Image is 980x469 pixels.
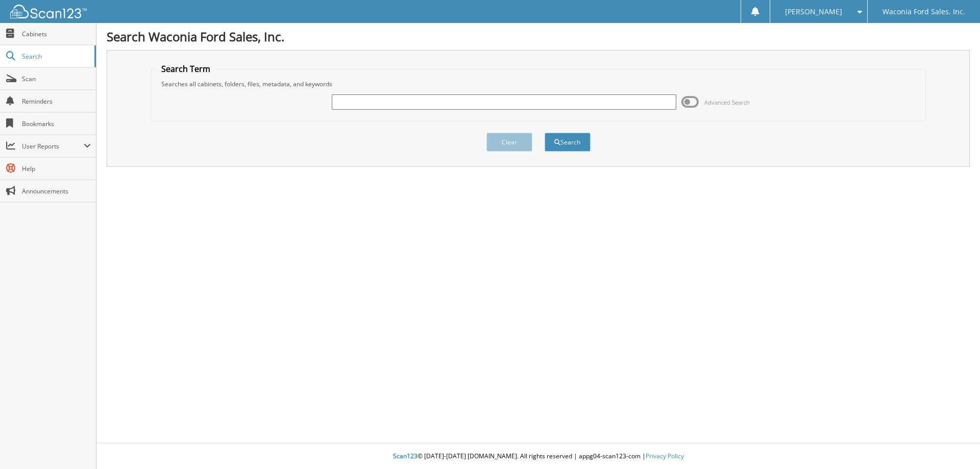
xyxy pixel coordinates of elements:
[22,30,91,38] span: Cabinets
[156,80,921,88] div: Searches all cabinets, folders, files, metadata, and keywords
[486,133,532,152] button: Clear
[393,452,418,460] span: Scan123
[96,444,980,469] div: © [DATE]-[DATE] [DOMAIN_NAME]. All rights reserved | appg04-scan123-com |
[22,52,89,61] span: Search
[10,5,87,18] img: scan123-logo-white.svg
[704,98,750,106] span: Advanced Search
[545,133,591,152] button: Search
[785,9,842,15] span: [PERSON_NAME]
[883,9,965,15] span: Waconia Ford Sales, Inc.
[22,164,91,173] span: Help
[22,142,84,151] span: User Reports
[156,63,215,75] legend: Search Term
[22,97,91,106] span: Reminders
[929,420,980,469] iframe: Chat Widget
[22,119,91,128] span: Bookmarks
[646,452,684,460] a: Privacy Policy
[22,75,91,83] span: Scan
[107,28,970,45] h1: Search Waconia Ford Sales, Inc.
[22,187,91,195] span: Announcements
